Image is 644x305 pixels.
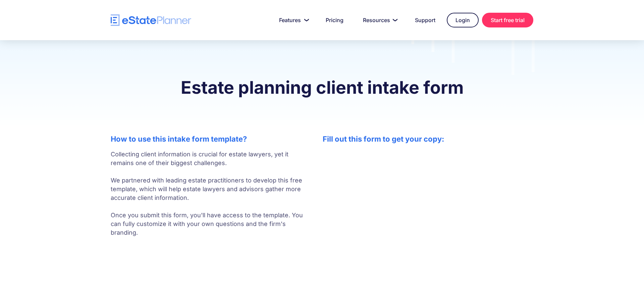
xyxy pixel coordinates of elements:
[271,13,314,27] a: Features
[407,13,443,27] a: Support
[111,150,309,237] p: Collecting client information is crucial for estate lawyers, yet it remains one of their biggest ...
[111,135,309,143] h2: How to use this intake form template?
[482,13,533,27] a: Start free trial
[323,135,533,143] h2: Fill out this form to get your copy:
[181,77,464,98] strong: Estate planning client intake form
[355,13,404,27] a: Resources
[447,13,479,27] a: Login
[318,13,352,27] a: Pricing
